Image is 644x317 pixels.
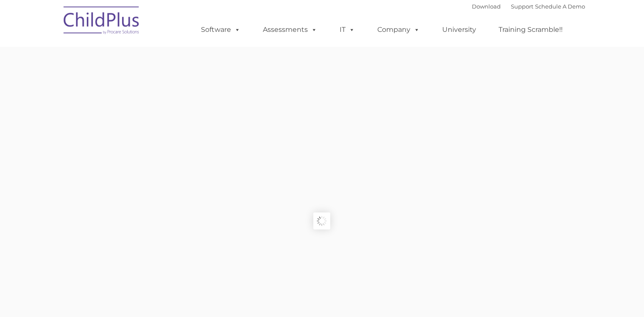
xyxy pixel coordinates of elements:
[254,21,326,38] a: Assessments
[192,21,249,38] a: Software
[331,21,363,38] a: IT
[59,0,144,43] img: ChildPlus by Procare Solutions
[535,3,585,10] a: Schedule A Demo
[472,3,501,10] a: Download
[490,21,571,38] a: Training Scramble!!
[434,21,485,38] a: University
[511,3,533,10] a: Support
[472,3,585,10] font: |
[369,21,428,38] a: Company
